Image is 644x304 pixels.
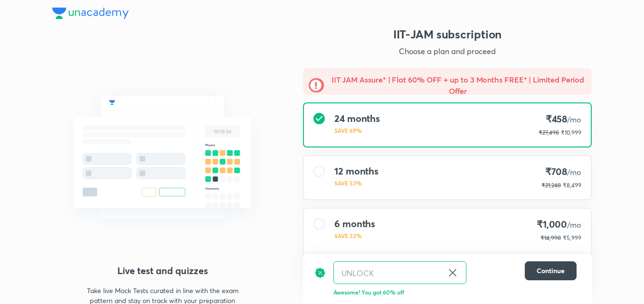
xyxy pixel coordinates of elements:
h5: IIT JAM Assure* | Flat 60% OFF + up to 3 Months FREE* | Limited Period Offer [330,74,586,97]
h4: ₹458 [539,113,581,126]
p: ₹27,498 [539,129,559,137]
h4: 24 months [334,113,380,124]
p: ₹14,998 [540,234,561,242]
img: - [309,78,324,93]
img: mock_test_quizes_521a5f770e.svg [52,74,273,240]
p: To be paid as a one-time payment [295,281,599,289]
span: ₹8,499 [563,182,581,189]
h4: ₹708 [541,166,581,178]
p: Awesome! You got 60% off [333,288,577,296]
span: /mo [567,114,581,124]
p: ₹21,248 [541,181,561,190]
button: Continue [525,261,577,280]
span: /mo [567,167,581,177]
span: ₹10,999 [561,129,581,136]
img: discount [314,261,326,284]
input: Have a referral code? [334,262,443,284]
span: /mo [567,220,581,230]
h4: 12 months [334,166,379,177]
span: Continue [537,266,565,276]
h4: ₹1,000 [537,218,581,231]
h3: IIT-JAM subscription [303,27,592,42]
p: SAVE 69% [334,126,380,135]
img: Company Logo [52,8,129,19]
p: SAVE 53% [334,179,379,187]
p: SAVE 33% [334,231,375,240]
span: ₹5,999 [563,234,581,241]
h4: 6 months [334,218,375,230]
p: Choose a plan and proceed [303,46,592,57]
h4: Live test and quizzes [52,264,273,278]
